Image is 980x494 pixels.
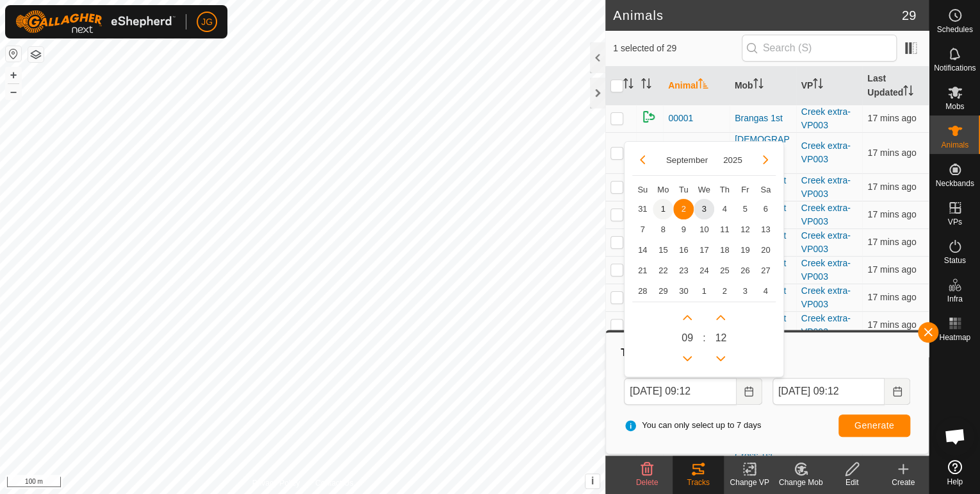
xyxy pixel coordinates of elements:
span: 1 selected of 29 [613,42,742,55]
a: Creek extra-VP003 [801,258,851,282]
span: 24 [694,260,714,281]
span: Fr [741,185,749,194]
button: Map Layers [28,47,44,62]
span: We [698,185,710,194]
span: 00001 [668,112,693,125]
h2: Animals [613,8,902,23]
div: Choose Date [624,141,784,377]
td: 15 [653,240,673,260]
label: To [772,366,910,379]
button: Choose Date [737,378,762,405]
p-sorticon: Activate to sort [813,80,823,90]
p-sorticon: Activate to sort [623,80,633,90]
span: 30 [673,281,694,302]
td: 16 [673,240,694,260]
span: 11 [714,219,735,240]
a: Creek extra-VP003 [801,285,851,309]
button: Previous Month [632,149,653,170]
a: Open chat [936,417,974,456]
p-button: Next Hour [677,307,698,328]
span: Th [720,185,730,194]
span: 3 Sept 2025, 8:55 am [867,264,916,275]
span: Delete [636,478,658,487]
td: 14 [632,240,653,260]
p-sorticon: Activate to sort [903,87,913,98]
td: 17 [694,240,714,260]
td: 13 [755,219,776,240]
td: 5 [735,199,755,219]
span: 3 Sept 2025, 8:55 am [867,292,916,302]
td: 8 [653,219,673,240]
td: 3 [694,199,714,219]
span: Sa [760,185,771,194]
td: 4 [755,281,776,302]
span: 29 [902,6,916,25]
th: Mob [730,67,796,105]
td: 1 [653,199,673,219]
button: Generate [838,414,910,437]
p-button: Previous Minute [710,348,731,369]
td: 19 [735,240,755,260]
button: Next Month [755,149,776,170]
div: Change VP [724,477,775,488]
span: 12 [715,330,726,346]
p-button: Previous Hour [677,348,698,369]
a: Privacy Policy [252,477,300,489]
td: 18 [714,240,735,260]
a: Creek extra-VP003 [801,203,851,226]
a: Creek extra-VP003 [801,106,851,130]
div: [DEMOGRAPHIC_DATA] Cross 1st [735,133,791,173]
span: 3 Sept 2025, 8:55 am [867,113,916,123]
button: Choose Date [885,378,910,405]
td: 29 [653,281,673,302]
td: 21 [632,260,653,281]
td: 6 [755,199,776,219]
p-button: Next Minute [710,307,731,328]
div: Tracks [673,477,724,488]
span: 27 [755,260,776,281]
span: Su [637,185,648,194]
td: 20 [755,240,776,260]
span: 28 [632,281,653,302]
p-sorticon: Activate to sort [641,80,651,90]
a: Creek extra-VP003 [801,313,851,337]
span: 12 [735,219,755,240]
a: Creek extra-VP003 [801,141,851,164]
span: You can only select up to 7 days [624,419,761,432]
td: 9 [673,219,694,240]
td: 4 [714,199,735,219]
button: – [6,84,21,99]
span: i [591,475,594,486]
td: 10 [694,219,714,240]
span: 3 Sept 2025, 8:55 am [867,319,916,330]
span: JG [201,15,213,29]
span: 2 [673,199,694,219]
span: 31 [632,199,653,219]
td: 1 [694,281,714,302]
div: Brangas 1st [735,112,791,125]
span: 3 Sept 2025, 8:55 am [867,237,916,247]
button: Choose Year [718,153,747,167]
span: 22 [653,260,673,281]
td: 2 [714,281,735,302]
span: Mo [657,185,669,194]
p-sorticon: Activate to sort [698,80,708,90]
span: VPs [947,218,961,226]
span: Generate [854,420,894,430]
td: 25 [714,260,735,281]
span: 3 Sept 2025, 8:55 am [867,182,916,192]
span: 26 [735,260,755,281]
span: : [703,330,705,346]
td: 7 [632,219,653,240]
img: returning on [641,109,657,124]
span: 0 9 [682,330,693,346]
td: 23 [673,260,694,281]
